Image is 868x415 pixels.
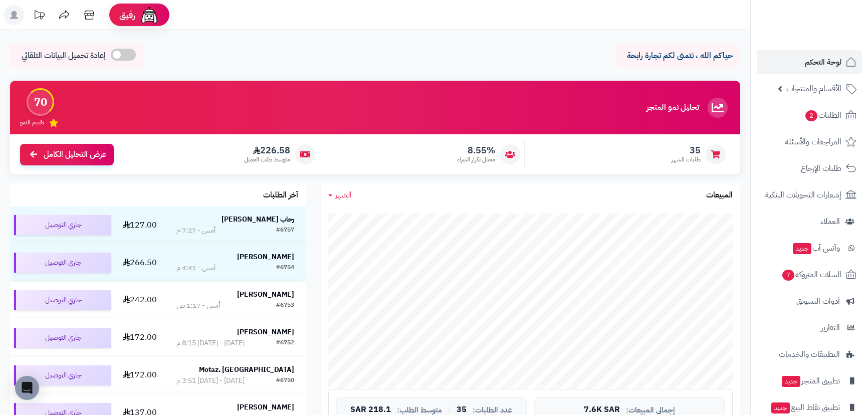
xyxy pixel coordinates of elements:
[757,342,862,366] a: التطبيقات والخدمات
[237,402,294,412] strong: [PERSON_NAME]
[820,215,840,229] span: العملاء
[27,5,52,28] a: تحديثات المنصة
[457,145,495,156] span: 8.55%
[263,191,298,200] h3: آخر الطلبات
[757,236,862,260] a: وآتس آبجديد
[14,365,111,385] div: جاري التوصيل
[782,376,800,387] span: جديد
[757,50,862,74] a: لوحة التحكم
[176,338,245,348] div: [DATE] - [DATE] 8:15 م
[244,155,290,164] span: متوسط طلب العميل
[786,82,841,96] span: الأقسام والمنتجات
[276,338,294,348] div: #6752
[584,405,620,414] span: 7.6K SAR
[457,155,495,164] span: معدل تكرار الشراء
[237,252,294,262] strong: [PERSON_NAME]
[781,268,841,282] span: السلات المتروكة
[115,282,165,319] td: 242.00
[276,226,294,236] div: #6757
[115,206,165,244] td: 127.00
[757,263,862,287] a: السلات المتروكة7
[796,294,840,308] span: أدوات التسويق
[457,405,467,414] span: 35
[779,347,840,361] span: التطبيقات والخدمات
[22,50,106,62] span: إعادة تحميل البيانات التلقائي
[805,55,841,69] span: لوحة التحكم
[237,289,294,300] strong: [PERSON_NAME]
[757,210,862,234] a: العملاء
[782,270,794,281] span: 7
[14,328,111,348] div: جاري التوصيل
[244,145,290,156] span: 226.58
[757,316,862,340] a: التقارير
[626,406,675,414] span: إجمالي المبيعات:
[757,289,862,313] a: أدوات التسويق
[757,130,862,154] a: المراجعات والأسئلة
[176,376,245,386] div: [DATE] - [DATE] 3:51 م
[139,5,159,25] img: ai-face.png
[119,9,135,21] span: رفيق
[397,406,442,414] span: متوسط الطلب:
[672,155,701,164] span: طلبات الشهر
[20,144,114,165] a: عرض التحليل الكامل
[176,263,215,273] div: أمس - 4:41 م
[276,301,294,311] div: #6753
[706,191,733,200] h3: المبيعات
[646,103,699,112] h3: تحليل نمو المتجر
[622,50,733,62] p: حياكم الله ، نتمنى لكم تجارة رابحة
[199,364,294,375] strong: Motaz. [GEOGRAPHIC_DATA]
[781,374,840,388] span: تطبيق المتجر
[115,319,165,356] td: 172.00
[771,402,790,413] span: جديد
[20,118,44,127] span: تقييم النمو
[757,156,862,180] a: طلبات الإرجاع
[800,27,858,48] img: logo-2.png
[176,226,215,236] div: أمس - 7:27 م
[14,290,111,310] div: جاري التوصيل
[765,188,841,202] span: إشعارات التحويلات البنكية
[335,189,352,201] span: الشهر
[757,369,862,393] a: تطبيق المتجرجديد
[328,189,352,201] a: الشهر
[770,400,840,414] span: تطبيق نقاط البيع
[44,149,106,160] span: عرض التحليل الكامل
[793,243,811,254] span: جديد
[350,405,391,414] span: 218.1 SAR
[448,406,451,413] span: |
[805,110,817,121] span: 2
[757,103,862,127] a: الطلبات2
[115,357,165,394] td: 172.00
[222,214,294,225] strong: رحاب [PERSON_NAME]
[672,145,701,156] span: 35
[821,321,840,335] span: التقارير
[14,253,111,273] div: جاري التوصيل
[785,135,841,149] span: المراجعات والأسئلة
[801,161,841,175] span: طلبات الإرجاع
[473,406,512,414] span: عدد الطلبات:
[176,301,220,311] div: أمس - 1:17 ص
[792,241,840,255] span: وآتس آب
[15,376,39,400] div: Open Intercom Messenger
[14,215,111,235] div: جاري التوصيل
[115,244,165,281] td: 266.50
[804,108,841,122] span: الطلبات
[276,376,294,386] div: #6750
[757,183,862,207] a: إشعارات التحويلات البنكية
[237,327,294,337] strong: [PERSON_NAME]
[276,263,294,273] div: #6754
